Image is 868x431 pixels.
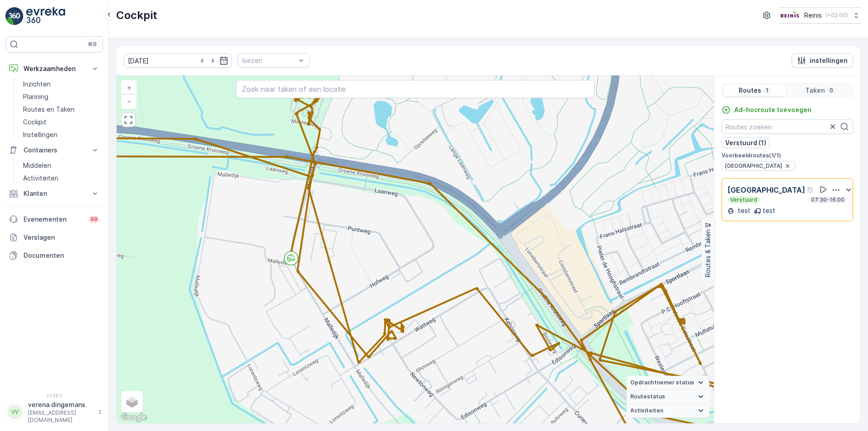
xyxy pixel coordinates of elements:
[116,8,157,23] p: Cockpit
[630,379,694,386] span: Opdrachtnemer status
[627,404,709,418] summary: Activiteiten
[127,84,131,91] span: +
[734,105,811,114] p: Ad-hocroute toevoegen
[5,7,24,25] img: logo
[28,409,93,424] p: [EMAIL_ADDRESS][DOMAIN_NAME]
[810,196,845,204] p: 07:30-16:00
[722,105,811,114] a: Ad-hocroute toevoegen
[792,53,853,68] button: instellingen
[23,118,47,127] p: Cockpit
[124,53,232,68] input: dd/mm/yyyy
[19,90,103,103] a: Planning
[826,12,848,19] p: ( +02:00 )
[19,172,103,185] a: Activiteiten
[8,405,22,419] div: VV
[5,400,103,424] button: VVverena.dingemans[EMAIL_ADDRESS][DOMAIN_NAME]
[725,138,766,147] p: Verstuurd (1)
[26,7,65,25] img: logo_light-DOdMpM7g.png
[19,116,103,128] a: Cockpit
[5,141,103,159] button: Containers
[19,159,103,172] a: Middelen
[5,228,103,246] a: Verslagen
[829,87,834,94] p: 0
[119,412,149,423] a: Dit gebied openen in Google Maps (er wordt een nieuw venster geopend)
[5,185,103,203] button: Klanten
[23,105,75,114] p: Routes en Taken
[19,78,103,90] a: Inzichten
[236,80,594,98] input: Zoek naar taken of een locatie
[627,376,709,390] summary: Opdrachtnemer status
[23,130,57,139] p: Instellingen
[763,206,775,215] p: test
[127,97,132,105] span: −
[5,60,103,78] button: Werkzaamheden
[122,81,136,95] a: In zoomen
[242,56,296,65] p: kiezen
[5,210,103,228] a: Evenementen99
[24,64,85,73] p: Werkzaamheden
[90,216,98,223] p: 99
[729,196,758,204] p: Verstuurd
[807,186,814,194] div: help tooltippictogram
[765,87,769,94] p: 1
[19,103,103,116] a: Routes en Taken
[28,400,93,409] p: verena.dingemans
[727,185,805,195] p: [GEOGRAPHIC_DATA]
[703,229,712,277] p: Routes & Taken
[739,86,761,95] p: Routes
[24,215,83,224] p: Evenementen
[779,7,861,24] button: Reinis(+02:00)
[722,119,853,134] input: Routes zoeken
[736,206,750,215] p: test
[23,174,58,183] p: Activiteiten
[24,189,85,198] p: Klanten
[23,80,51,89] p: Inzichten
[810,56,848,65] p: instellingen
[5,246,103,265] a: Documenten
[630,393,665,400] span: Routestatus
[804,11,822,20] p: Reinis
[722,152,853,159] p: Voorbeeldroutes ( 1 / 1 )
[122,392,142,412] a: Layers
[725,162,782,170] span: [GEOGRAPHIC_DATA]
[627,390,709,404] summary: Routestatus
[5,393,103,398] span: v 1.50.1
[24,233,99,242] p: Verslagen
[88,41,97,48] p: ⌘B
[122,95,136,108] a: Uitzoomen
[23,92,48,101] p: Planning
[24,146,85,155] p: Containers
[119,412,149,423] img: Google
[722,137,770,148] button: Verstuurd (1)
[779,10,801,20] img: Reinis-Logo-Vrijstaand_Tekengebied-1-copy2_aBO4n7j.png
[19,128,103,141] a: Instellingen
[23,161,51,170] p: Middelen
[24,251,99,260] p: Documenten
[805,86,825,95] p: Taken
[630,407,663,414] span: Activiteiten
